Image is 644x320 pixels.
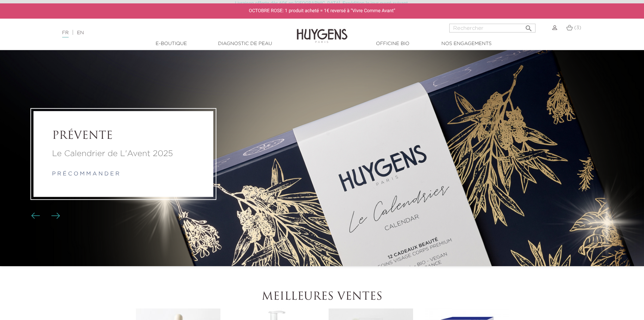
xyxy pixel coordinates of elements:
[59,29,263,37] div: |
[523,22,535,31] button: 
[135,291,510,303] h2: Meilleures ventes
[359,40,427,47] a: Officine Bio
[52,171,119,177] a: p r é c o m m a n d e r
[525,22,533,30] i: 
[433,40,500,47] a: Nos engagements
[52,148,195,160] a: Le Calendrier de L'Avent 2025
[77,30,84,35] a: EN
[211,40,279,47] a: Diagnostic de peau
[34,211,56,221] div: Boutons du carrousel
[52,130,195,143] a: PRÉVENTE
[449,24,535,33] input: Rechercher
[138,40,205,47] a: E-Boutique
[297,18,348,44] img: Huygens
[574,25,581,30] span: (3)
[62,30,69,38] a: FR
[566,25,581,30] a: (3)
